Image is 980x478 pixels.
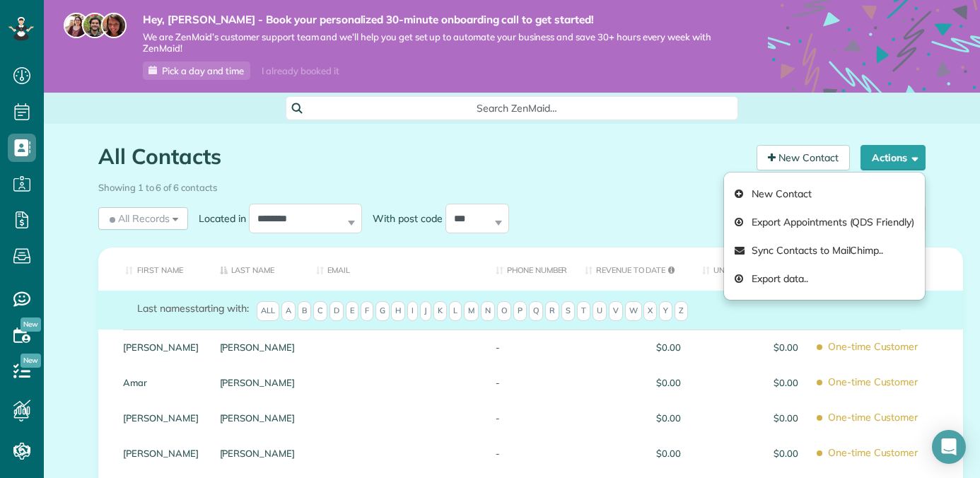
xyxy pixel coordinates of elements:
span: C [313,301,327,321]
span: One-time Customer [819,405,952,430]
span: J [420,301,431,321]
span: New [21,354,41,368]
span: $0.00 [585,413,681,423]
a: [PERSON_NAME] [220,413,296,423]
img: maria-72a9807cf96188c08ef61303f053569d2e2a8a1cde33d635c8a3ac13582a053d.jpg [64,13,89,38]
span: Q [529,301,543,321]
span: $0.00 [702,448,798,458]
span: X [643,301,657,321]
span: New [21,317,41,332]
span: M [464,301,479,321]
span: We are ZenMaid’s customer support team and we’ll help you get set up to automate your business an... [143,31,725,55]
span: W [625,301,642,321]
span: U [593,301,607,321]
div: Showing 1 to 6 of 6 contacts [98,175,926,194]
a: New Contact [757,145,850,170]
span: $0.00 [702,342,798,352]
img: jorge-587dff0eeaa6aab1f244e6dc62b8924c3b6ad411094392a53c71c6c4a576187d.jpg [82,13,107,38]
a: Export Appointments (QDS Friendly) [724,208,925,236]
span: E [346,301,358,321]
a: [PERSON_NAME] [123,413,199,423]
span: $0.00 [702,378,798,387]
img: michelle-19f622bdf1676172e81f8f8fba1fb50e276960ebfe0243fe18214015130c80e4.jpg [101,13,127,38]
div: Open Intercom Messenger [932,430,966,464]
label: starting with: [137,301,249,315]
span: F [361,301,373,321]
span: $0.00 [585,448,681,458]
span: G [375,301,390,321]
span: $0.00 [585,342,681,352]
span: S [561,301,575,321]
span: I [407,301,418,321]
a: Pick a day and time [143,62,250,80]
label: Located in [188,211,249,226]
div: - [485,330,574,365]
span: T [577,301,590,321]
span: $0.00 [585,378,681,387]
span: $0.00 [702,413,798,423]
span: H [391,301,405,321]
th: Unpaid Balance: activate to sort column ascending [692,247,809,291]
th: Last Name: activate to sort column descending [209,247,306,291]
a: [PERSON_NAME] [123,448,199,458]
a: Export data.. [724,264,925,293]
h1: All Contacts [98,145,746,168]
span: V [609,301,623,321]
span: Last names [137,302,190,315]
div: - [485,400,574,436]
span: Pick a day and time [162,65,244,76]
th: First Name: activate to sort column ascending [98,247,209,291]
span: R [545,301,559,321]
div: - [485,436,574,471]
a: Sync Contacts to MailChimp.. [724,236,925,264]
th: Phone number: activate to sort column ascending [485,247,574,291]
a: [PERSON_NAME] [220,342,296,352]
strong: Hey, [PERSON_NAME] - Book your personalized 30-minute onboarding call to get started! [143,13,725,27]
span: All Records [107,211,170,226]
span: O [497,301,511,321]
span: All [257,301,279,321]
span: K [433,301,447,321]
span: One-time Customer [819,370,952,395]
th: Revenue to Date: activate to sort column ascending [574,247,692,291]
a: [PERSON_NAME] [220,448,296,458]
div: - [485,365,574,400]
a: [PERSON_NAME] [123,342,199,352]
span: One-time Customer [819,334,952,359]
a: New Contact [724,180,925,208]
span: A [281,301,296,321]
span: Z [675,301,688,321]
span: P [513,301,527,321]
label: With post code [362,211,445,226]
span: D [329,301,344,321]
span: Y [659,301,672,321]
a: Amar [123,378,199,387]
button: Actions [861,145,926,170]
span: One-time Customer [819,441,952,465]
th: Email: activate to sort column ascending [305,247,485,291]
div: I already booked it [253,62,347,80]
span: L [449,301,462,321]
span: B [298,301,311,321]
span: N [481,301,495,321]
a: [PERSON_NAME] [220,378,296,387]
